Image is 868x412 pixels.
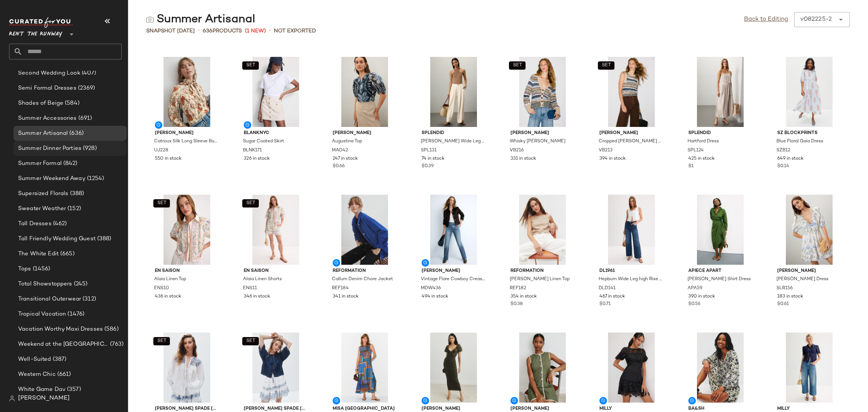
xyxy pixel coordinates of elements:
span: (691) [77,114,92,123]
span: Apiece Apart [688,268,752,275]
span: VB213 [599,147,613,154]
span: (584) [63,99,79,108]
span: Tall Friendly Wedding Guest [18,235,96,243]
button: SET [598,61,614,70]
span: 326 in stock [244,156,270,162]
span: Summer Artisanal [18,129,68,138]
span: Splendid [688,130,752,137]
img: svg%3e [146,16,154,23]
span: 331 in stock [510,156,536,162]
img: VB216.jpg [504,57,581,127]
button: SET [242,337,259,345]
span: 354 in stock [510,293,537,300]
span: 346 in stock [244,293,270,300]
span: [PERSON_NAME] [18,394,70,403]
span: BLNK171 [243,147,262,154]
span: (1 New) [245,27,266,35]
span: Callum Denim Chore Jacket [332,276,393,283]
img: svg%3e [9,395,15,401]
div: v082225-2 [800,15,832,24]
img: MISA149.jpg [327,333,403,403]
span: Not Exported [274,27,316,35]
img: VB213.jpg [593,57,669,127]
img: ENS10.jpg [149,195,225,265]
span: BLANKNYC [244,130,308,137]
span: SET [157,201,166,206]
span: (388) [96,235,112,243]
img: MAO42.jpg [327,57,403,127]
button: SET [242,199,259,208]
span: Second Wedding Look [18,69,80,78]
span: SET [246,201,255,206]
img: SZB12.jpg [771,57,847,127]
span: Blue Floral Gaia Dress [776,138,823,145]
button: SET [153,199,170,208]
span: (312) [81,295,96,304]
span: (2369) [76,84,95,93]
span: Cropped [PERSON_NAME] Knit Tank [599,138,663,145]
span: Tropical Vacation [18,310,66,319]
span: SZB12 [776,147,790,154]
span: • [269,26,271,35]
span: Rent the Runway [9,26,63,39]
span: Transitional Outerwear [18,295,81,304]
span: [PERSON_NAME] Wide Leg Trousers [421,138,485,145]
span: [PERSON_NAME] [422,268,486,275]
img: KS400.jpg [238,333,314,403]
span: 467 in stock [599,293,625,300]
span: SPL131 [421,147,437,154]
span: Alaia Linen Top [154,276,186,283]
span: Vacation Worthy Maxi Dresses [18,325,103,334]
span: Well-Suited [18,355,51,364]
span: SET [246,63,255,68]
img: SPL131.jpg [416,57,492,127]
span: (928) [81,144,97,153]
div: Products [203,27,242,35]
span: 436 in stock [155,293,181,300]
img: ENS11.jpg [238,195,314,265]
span: (407) [80,69,96,78]
img: SLR156.jpg [771,195,847,265]
img: BLNK171.jpg [238,57,314,127]
span: (152) [66,204,81,213]
button: SET [153,337,170,345]
span: 636 [203,28,212,34]
span: VB216 [510,147,524,154]
span: UJ228 [154,147,168,154]
img: cfy_white_logo.C9jOOHJF.svg [9,17,73,28]
span: 494 in stock [422,293,448,300]
span: DLD141 [599,285,616,292]
span: Reformation [333,268,397,275]
span: [PERSON_NAME] [510,130,575,137]
span: [PERSON_NAME] [155,130,219,137]
span: $1 [688,163,694,170]
span: APA59 [688,285,702,292]
span: 394 in stock [599,156,626,162]
span: $0.39 [422,163,434,170]
span: Snapshot [DATE] [146,27,195,35]
div: Summer Artisanal [146,12,255,27]
span: Alaia Linen Shorts [243,276,282,283]
span: (665) [59,250,75,258]
button: SET [242,61,259,70]
span: 247 in stock [333,156,358,162]
span: (357) [66,385,81,394]
a: Back to Editing [744,15,788,24]
span: En Saison [155,268,219,275]
span: 649 in stock [777,156,804,162]
span: MAO42 [332,147,348,154]
span: 74 in stock [422,156,445,162]
span: Total Showstoppers [18,280,72,288]
span: $0.71 [599,301,611,308]
span: 341 in stock [333,293,359,300]
span: [PERSON_NAME] Dress [776,276,828,283]
span: En Saison [244,268,308,275]
span: 390 in stock [688,293,715,300]
span: Summer Weekend Away [18,174,86,183]
img: BSH199.jpg [682,333,758,403]
span: Tops [18,265,31,273]
span: SPL124 [688,147,704,154]
span: Hartford Dress [688,138,719,145]
img: REF182.jpg [504,195,581,265]
span: • [198,26,200,35]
